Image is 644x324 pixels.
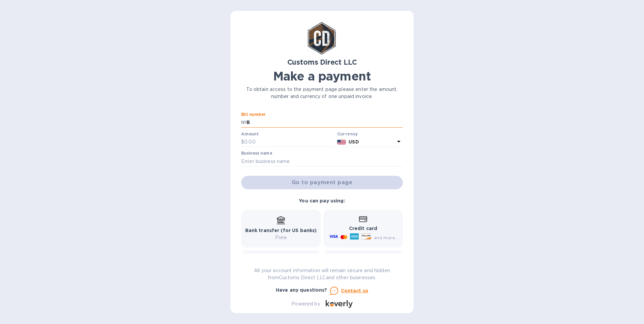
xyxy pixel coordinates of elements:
[287,58,357,66] b: Customs Direct LLC
[299,198,345,203] b: You can pay using:
[244,137,334,147] input: 0.00
[241,138,244,145] p: $
[349,226,377,231] b: Credit card
[241,69,403,83] h1: Make a payment
[241,267,403,281] p: All your account information will remain secure and hidden from Customs Direct LLC and other busi...
[337,131,358,136] b: Currency
[276,287,327,293] b: Have any questions?
[241,113,265,117] label: Bill number
[341,288,368,293] u: Contact us
[337,140,346,144] img: USD
[247,118,403,128] input: Enter bill number
[241,152,272,156] label: Business name
[241,156,403,166] input: Enter business name
[291,300,320,307] p: Powered by
[241,119,247,126] p: №
[349,139,359,144] b: USD
[245,234,317,241] p: Free
[245,228,317,233] b: Bank transfer (for US banks)
[241,132,258,136] label: Amount
[241,86,403,100] p: To obtain access to the payment page please enter the amount, number and currency of one unpaid i...
[374,235,398,240] span: and more...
